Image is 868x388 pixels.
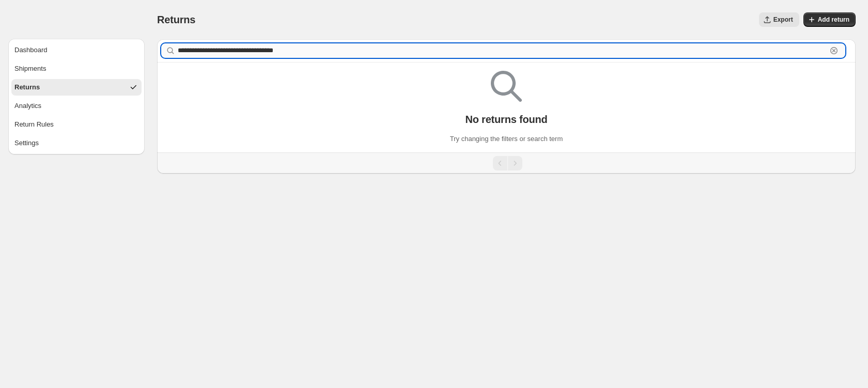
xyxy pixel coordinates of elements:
button: Clear [829,45,839,56]
span: Add return [818,15,849,24]
p: Try changing the filters or search term [450,134,563,144]
button: Export [759,12,799,27]
span: Returns [157,14,195,25]
button: Analytics [11,98,142,114]
div: Analytics [14,101,41,111]
div: Settings [14,138,39,148]
button: Settings [11,135,142,151]
div: Dashboard [14,45,48,55]
button: Shipments [11,60,142,77]
span: Export [773,15,793,24]
button: Dashboard [11,42,142,58]
div: Return Rules [14,119,54,130]
div: Shipments [14,64,46,74]
button: Add return [803,12,856,27]
nav: Pagination [157,152,856,174]
button: Returns [11,79,142,96]
p: No returns found [465,113,547,126]
img: Empty search results [491,71,522,102]
button: Return Rules [11,116,142,133]
div: Returns [14,82,40,92]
